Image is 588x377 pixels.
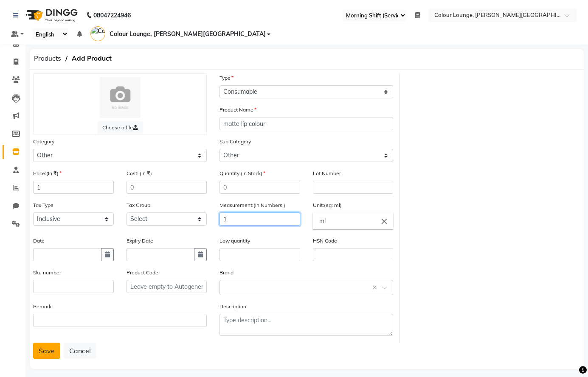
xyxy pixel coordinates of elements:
label: Category [33,138,54,145]
label: Type [219,74,234,82]
label: Product Name [219,106,256,114]
label: Product Code [127,269,158,276]
label: Choose a file [97,121,143,134]
label: Sub Category [219,138,251,145]
img: logo [22,3,80,27]
label: Unit:(eg: ml) [313,201,342,209]
span: Products [30,51,65,66]
label: Lot Number [313,170,341,177]
input: Leave empty to Autogenerate [127,280,207,293]
label: HSN Code [313,237,337,245]
label: Tax Group [127,201,150,209]
label: Price:(In ₹) [33,170,62,177]
label: Quantity (In Stock) [219,170,265,177]
button: Cancel [64,343,96,359]
label: Date [33,237,45,245]
span: Colour Lounge, [PERSON_NAME][GEOGRAPHIC_DATA] [110,30,266,39]
span: Clear all [372,283,380,292]
label: Tax Type [33,201,53,209]
img: Cinque Terre [100,77,141,118]
b: 08047224946 [93,3,131,27]
button: Save [33,343,60,359]
span: Add Product [68,51,116,66]
label: Remark [33,303,51,310]
label: Brand [219,269,234,276]
label: Description [219,303,246,310]
label: Cost: (In ₹) [127,170,152,177]
label: Sku number [33,269,61,276]
i: Close [380,217,389,226]
label: Low quantity [219,237,250,245]
label: Measurement:(In Numbers ) [219,201,285,209]
img: Colour Lounge, Lawrence Road [90,26,105,41]
label: Expiry Date [127,237,153,245]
